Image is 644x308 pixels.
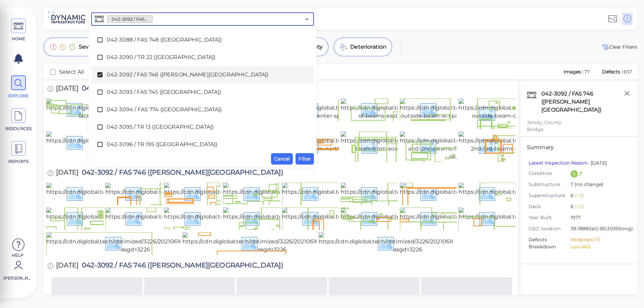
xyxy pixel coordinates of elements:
span: 042-3088 / FAS 748 ([GEOGRAPHIC_DATA]) [107,36,299,44]
div: Jersey_County [527,119,631,126]
span: 042-3096 / TR 195 ([GEOGRAPHIC_DATA]) [107,140,299,148]
a: EXPLORE [3,75,34,99]
div: 6 [571,170,578,178]
img: https://cdn.diglobal.tech/width210/3226/20230629_1st-and-2nd-beams-from-south-east-span-looking-s... [400,131,547,161]
span: 042-3095 / TR 13 ([GEOGRAPHIC_DATA]) [107,123,299,131]
span: Substructure [529,181,571,188]
span: 042-3092 / FAS 746 ([PERSON_NAME][GEOGRAPHIC_DATA]) [78,262,283,271]
span: 042-3093 / FAS 745 ([GEOGRAPHIC_DATA]) [107,88,299,96]
span: 39.1888 (lat) -90.3039 (long) [571,225,633,233]
span: (+2) [574,203,584,209]
img: https://cdn.diglobal.tech/optimized/3226/20210616_img_3622.jpg?asgd=3226 [319,232,497,254]
img: https://cdn.diglobal.tech/width210/3226/20210616_img_3636.jpg?asgd=3226 [459,183,634,204]
span: EXPLORE [4,93,33,99]
img: https://cdn.diglobal.tech/width210/3226/20230629_1st-2nd-3rd-beams-from-north-center-span.jpg?asg... [459,131,606,161]
img: https://cdn.diglobal.tech/width210/3226/20210616_img_3642.jpg?asgd=3226 [164,183,340,204]
iframe: Chat [615,278,639,303]
span: GEO location [529,225,571,232]
button: Filter [296,153,314,165]
span: 042-3094 / FAS 774 ([GEOGRAPHIC_DATA]) [107,106,299,114]
img: https://cdn.diglobal.tech/width210/3226/20210616_img_3639.jpg?asgd=3226 [341,183,517,204]
span: 657 [624,69,632,75]
img: https://cdn.diglobal.tech/width210/3226/20230629_looking-west.jpg?asgd=3226 [46,131,207,153]
img: https://cdn.diglobal.tech/optimized/3226/20210616_img_3625.jpg?asgd=3226 [46,232,224,254]
img: https://cdn.diglobal.tech/width210/3226/20210616_img_3635.jpg?asgd=3226 [46,207,222,229]
span: Year Built [529,214,571,221]
span: Cancel [274,155,290,163]
span: Select All [59,68,84,76]
span: Deterioration [350,43,386,51]
img: https://cdn.diglobal.tech/width210/3226/20210616_img_3629.jpg?asgd=3226 [282,207,458,229]
span: [PERSON_NAME] [3,275,32,281]
span: Defects Breakdown [529,236,571,250]
span: Help [3,252,32,258]
span: 042-3092 / FAS 746 ([PERSON_NAME][GEOGRAPHIC_DATA]) [78,85,283,94]
img: https://cdn.diglobal.tech/width210/3226/20210616_img_3637.jpg?asgd=3226 [400,183,575,204]
img: https://cdn.diglobal.tech/width210/3226/20230629_s-outside-beam-center-span-looking-w.jpg?asgd=3226 [459,99,602,128]
span: Deck [529,203,571,210]
img: https://cdn.diglobal.tech/width210/3226/20230629_west-face-of-west-pier.jpg?asgd=3226 [46,99,200,120]
img: https://cdn.diglobal.tech/width210/3226/20210616_img_3643.jpg?asgd=3226 [105,183,281,204]
span: Defects : [601,69,624,75]
img: https://cdn.diglobal.tech/width210/3226/20210616_img_3632.jpg?asgd=3226 [223,207,398,229]
span: 6 [571,203,626,211]
a: Latest Inspection Report [529,160,588,166]
img: https://cdn.diglobal.tech/width210/3226/20230629_2nd-beam-from-south-e-span-looking-north.jpg?asg... [341,131,492,161]
span: 042-3092 / FAS 746 ([PERSON_NAME][GEOGRAPHIC_DATA]) [78,169,283,178]
span: Severity [79,43,101,51]
button: Cancel [271,153,293,165]
span: (+2) [574,192,584,198]
li: Moderate: 70 [571,236,626,243]
div: Summary [527,143,631,151]
span: 042-3092 / FAS 746 ([PERSON_NAME][GEOGRAPHIC_DATA]) [107,71,299,79]
img: https://cdn.diglobal.tech/optimized/3226/20210616_img_3624.jpg?asgd=3226 [182,232,361,254]
img: https://cdn.diglobal.tech/width210/3226/20210616_img_3644.jpg?asgd=3226 [46,183,223,204]
img: https://cdn.diglobal.tech/width210/3226/20210616_img_3627.jpg?asgd=3226 [400,207,575,229]
img: https://cdn.diglobal.tech/width210/3226/20230629_underside-of-beams-east-span-looking-east.jpg?as... [341,99,509,120]
span: [DATE] [56,169,78,178]
span: Superstructure [529,192,571,199]
button: Clear Fliters [601,43,637,51]
img: https://cdn.diglobal.tech/width210/3226/20210616_img_3634.jpg?asgd=3226 [105,207,281,229]
span: Filter [299,155,311,163]
span: REPORTS [4,159,33,165]
img: https://cdn.diglobal.tech/width210/3226/20210616_img_3641.jpg?asgd=3226 [223,183,398,204]
span: 7 [571,181,626,189]
img: https://cdn.diglobal.tech/width210/3226/20210616_img_3633.jpg?asgd=3226 [164,207,339,229]
img: https://cdn.diglobal.tech/width210/3226/20210616_img_3626.jpg?asgd=3226 [459,207,634,229]
span: 77 [584,69,590,75]
span: 042-3090 / TR 22 ([GEOGRAPHIC_DATA]) [107,53,299,61]
a: RESOURCES [3,108,34,132]
img: https://cdn.diglobal.tech/width210/3226/20210616_img_3640.jpg?asgd=3226 [282,183,459,204]
span: [DATE] [56,85,78,94]
span: (no change) [573,181,603,187]
a: HOME [3,18,34,42]
span: HOME [4,36,33,42]
div: 042-3092 / FAS 746 ([PERSON_NAME][GEOGRAPHIC_DATA]) [540,88,631,116]
span: Condition [529,170,571,177]
span: 1977 [571,214,626,222]
div: Bridge [527,126,631,133]
img: https://cdn.diglobal.tech/width210/3226/20210616_img_3628.jpg?asgd=3226 [341,207,517,229]
a: REPORTS [3,141,34,165]
span: [DATE] [56,262,78,271]
li: Low: 463 [571,243,626,250]
span: RESOURCES [4,126,33,132]
span: Images : [563,69,584,75]
span: - [DATE] [529,160,607,166]
span: 042-3092 / FAS 746 ([PERSON_NAME][GEOGRAPHIC_DATA]) [108,16,152,22]
span: 6 [571,192,626,200]
button: Close [302,14,312,24]
img: https://cdn.diglobal.tech/width210/3226/20230629_s-outside-beam-w-span-looking-west.jpg?asgd=3226 [400,99,543,120]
